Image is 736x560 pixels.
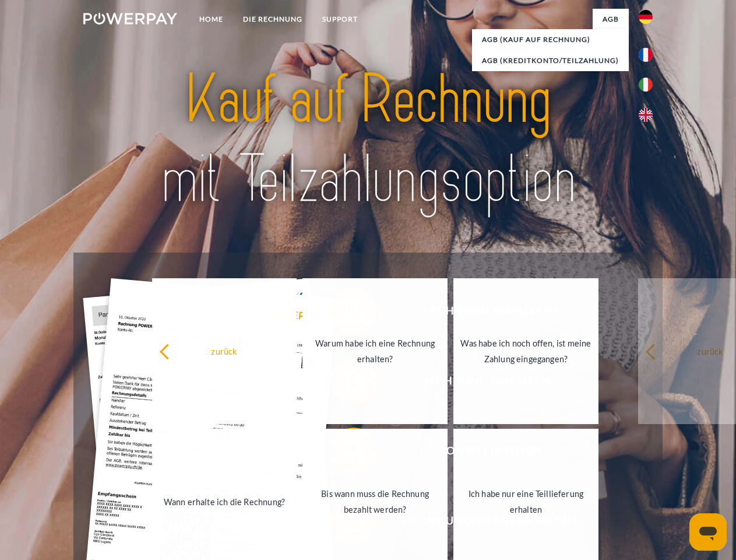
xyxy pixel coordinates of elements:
div: Was habe ich noch offen, ist meine Zahlung eingegangen? [460,335,591,367]
div: zurück [159,343,290,359]
a: Home [189,9,233,30]
img: logo-powerpay-white.svg [83,13,177,24]
img: en [639,108,653,122]
img: title-powerpay_de.svg [111,56,625,223]
img: de [639,10,653,24]
a: SUPPORT [312,9,368,30]
img: it [639,78,653,92]
a: AGB (Kauf auf Rechnung) [472,29,629,50]
div: Wann erhalte ich die Rechnung? [159,494,290,509]
a: DIE RECHNUNG [233,9,312,30]
a: Was habe ich noch offen, ist meine Zahlung eingegangen? [453,278,598,424]
div: Ich habe nur eine Teillieferung erhalten [460,486,591,517]
a: agb [593,9,629,30]
iframe: Schaltfläche zum Öffnen des Messaging-Fensters [689,513,727,551]
div: Warum habe ich eine Rechnung erhalten? [309,335,441,367]
img: fr [639,48,653,62]
div: Bis wann muss die Rechnung bezahlt werden? [309,486,441,517]
a: AGB (Kreditkonto/Teilzahlung) [472,50,629,71]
